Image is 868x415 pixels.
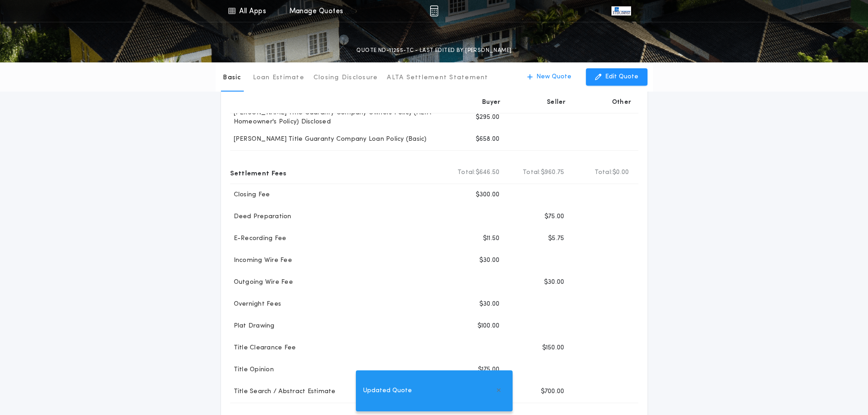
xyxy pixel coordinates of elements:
p: QUOTE ND-11255-TC - LAST EDITED BY [PERSON_NAME] [356,46,511,55]
p: $175.00 [478,365,500,374]
p: Closing Fee [230,190,270,200]
b: Total: [595,168,613,177]
p: [PERSON_NAME] Title Guaranty Company Owners Policy (ALTA Homeowner's Policy) Disclosed [230,108,442,127]
p: Seller [547,98,566,107]
p: Incoming Wire Fee [230,256,292,265]
p: $150.00 [542,343,565,353]
p: Overnight Fees [230,300,282,309]
span: $0.00 [612,168,629,177]
p: Basic [223,73,241,82]
img: img [430,5,438,16]
span: Updated Quote [363,386,412,396]
p: $295.00 [476,113,500,122]
b: Total: [523,168,541,177]
p: $75.00 [544,212,565,221]
span: $646.50 [476,168,500,177]
button: New Quote [518,68,580,86]
button: Edit Quote [586,68,647,86]
img: vs-icon [611,6,631,15]
p: Title Clearance Fee [230,343,296,353]
p: $100.00 [478,322,500,331]
p: Plat Drawing [230,322,275,331]
p: [PERSON_NAME] Title Guaranty Company Loan Policy (Basic) [230,135,427,144]
p: Other [611,98,631,107]
p: $30.00 [479,256,500,265]
b: Total: [457,168,476,177]
p: $30.00 [544,278,565,287]
p: Edit Quote [605,72,638,82]
p: E-Recording Fee [230,234,287,243]
p: Settlement Fees [230,165,287,180]
p: $300.00 [476,190,500,200]
p: Title Opinion [230,365,274,374]
p: Outgoing Wire Fee [230,278,293,287]
p: ALTA Settlement Statement [387,73,488,82]
p: $30.00 [479,300,500,309]
p: $658.00 [476,135,500,144]
p: Deed Preparation [230,212,292,221]
p: $5.75 [548,234,564,243]
p: Buyer [482,98,500,107]
p: Loan Estimate [253,73,304,82]
p: Closing Disclosure [313,73,378,82]
p: $11.50 [483,234,500,243]
p: New Quote [536,72,571,82]
span: $960.75 [541,168,565,177]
